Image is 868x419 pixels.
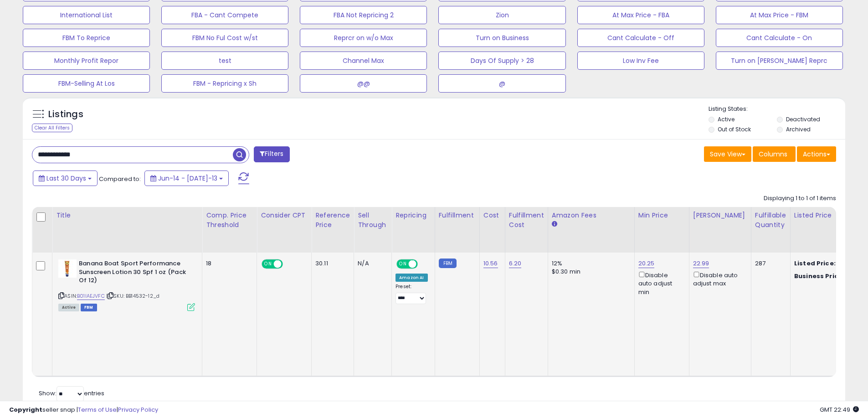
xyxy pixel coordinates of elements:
[509,211,544,230] div: Fulfillment Cost
[716,29,843,47] button: Cant Calculate - On
[638,270,682,296] div: Disable auto adjust min
[46,174,86,183] span: Last 30 Days
[693,211,747,220] div: [PERSON_NAME]
[438,29,565,47] button: Turn on Business
[718,125,751,133] label: Out of Stock
[99,175,141,183] span: Compared to:
[23,52,150,70] button: Monthly Profit Repor
[144,171,229,186] button: Jun-14 - [DATE]-13
[56,211,198,220] div: Title
[438,52,565,70] button: Days Of Supply > 28
[300,29,427,47] button: Reprcr on w/o Max
[577,29,704,47] button: Cant Calculate - Off
[638,259,655,268] a: 20.25
[395,211,431,220] div: Repricing
[438,6,565,24] button: Zion
[118,405,158,414] a: Privacy Policy
[9,405,42,414] strong: Copyright
[300,52,427,70] button: Channel Max
[77,292,105,300] a: B01IAEJVFC
[315,211,350,230] div: Reference Price
[79,259,190,287] b: Banana Boat Sport Performance Sunscreen Lotion 30 Spf 1 oz (Pack Of 12)
[300,6,427,24] button: FBA Not Repricing 2
[33,171,98,186] button: Last 30 Days
[693,270,744,288] div: Disable auto adjust max
[753,146,796,162] button: Columns
[759,150,787,159] span: Columns
[161,74,288,93] button: FBM - Repricing x Sh
[577,52,704,70] button: Low Inv Fee
[161,29,288,47] button: FBM No Ful Cost w/st
[106,292,159,300] span: | SKU: BB14532-12_d
[509,259,522,268] a: 6.20
[755,259,783,268] div: 287
[58,259,77,278] img: 41dv73wdiDL._SL40_.jpg
[577,6,704,24] button: At Max Price - FBA
[206,259,250,268] div: 18
[395,274,427,282] div: Amazon AI
[58,304,79,311] span: All listings currently available for purchase on Amazon
[716,52,843,70] button: Turn on [PERSON_NAME] Reprc
[254,146,289,162] button: Filters
[794,259,836,268] b: Listed Price:
[786,115,820,123] label: Deactivated
[161,6,288,24] button: FBA - Cant Compete
[764,194,836,203] div: Displaying 1 to 1 of 1 items
[81,304,97,311] span: FBM
[439,259,457,268] small: FBM
[552,268,627,276] div: $0.30 min
[718,115,734,123] label: Active
[261,211,308,220] div: Consider CPT
[158,174,217,183] span: Jun-14 - [DATE]-13
[315,259,347,268] div: 30.11
[9,406,158,414] div: seller snap | |
[397,260,409,268] span: ON
[820,405,859,414] span: 2025-08-13 22:49 GMT
[693,259,709,268] a: 22.99
[23,74,150,93] button: FBM-Selling At Los
[282,260,296,268] span: OFF
[716,6,843,24] button: At Max Price - FBM
[552,220,557,228] small: Amazon Fees.
[39,389,104,398] span: Show: entries
[358,259,385,268] div: N/A
[48,108,83,121] h5: Listings
[552,259,627,268] div: 12%
[58,259,195,310] div: ASIN:
[23,29,150,47] button: FBM To Reprice
[161,52,288,70] button: test
[704,146,751,162] button: Save View
[416,260,431,268] span: OFF
[32,124,72,132] div: Clear All Filters
[395,284,427,304] div: Preset:
[483,211,501,220] div: Cost
[439,211,476,220] div: Fulfillment
[552,211,631,220] div: Amazon Fees
[262,260,274,268] span: ON
[797,146,836,162] button: Actions
[78,405,117,414] a: Terms of Use
[786,125,811,133] label: Archived
[755,211,786,230] div: Fulfillable Quantity
[794,272,844,280] b: Business Price:
[23,6,150,24] button: International List
[358,211,388,230] div: Sell Through
[709,105,845,114] p: Listing States:
[638,211,685,220] div: Min Price
[483,259,498,268] a: 10.56
[206,211,253,230] div: Comp. Price Threshold
[438,74,565,93] button: @
[300,74,427,93] button: @@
